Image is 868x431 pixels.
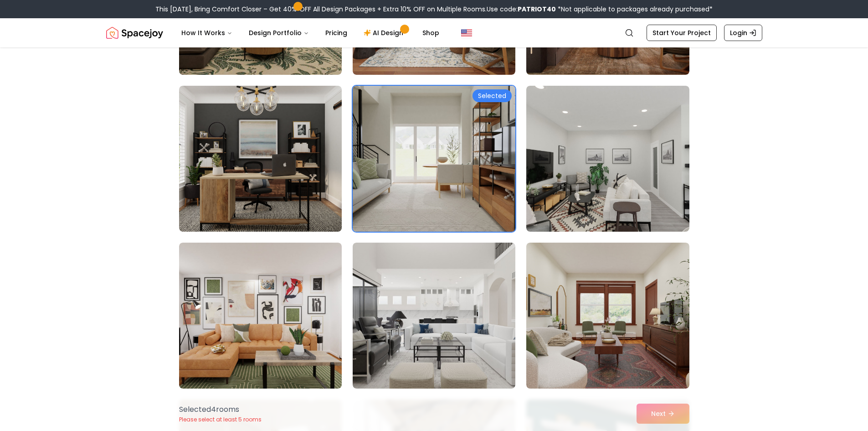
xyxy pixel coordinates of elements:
a: Start Your Project [647,25,717,41]
a: AI Design [356,24,413,42]
p: Selected 4 room s [179,404,262,415]
img: Room room-46 [179,243,342,389]
nav: Global [106,18,762,47]
b: PATRIOT40 [518,5,556,14]
img: Spacejoy Logo [106,24,163,42]
div: This [DATE], Bring Comfort Closer – Get 40% OFF All Design Packages + Extra 10% OFF on Multiple R... [155,5,713,14]
div: Selected [473,89,512,102]
button: How It Works [174,24,240,42]
a: Login [724,25,762,41]
img: Room room-43 [179,86,342,232]
img: United States [461,27,472,38]
a: Spacejoy [106,24,163,42]
a: Shop [415,24,447,42]
img: Room room-47 [353,243,515,389]
img: Room room-45 [526,86,689,232]
img: Room room-48 [526,243,689,389]
p: Please select at least 5 rooms [179,416,262,423]
nav: Main [174,24,447,42]
span: *Not applicable to packages already purchased* [556,5,713,14]
a: Pricing [318,24,354,42]
img: Room room-44 [349,82,519,235]
button: Design Portfolio [241,24,316,42]
span: Use code: [487,5,556,14]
